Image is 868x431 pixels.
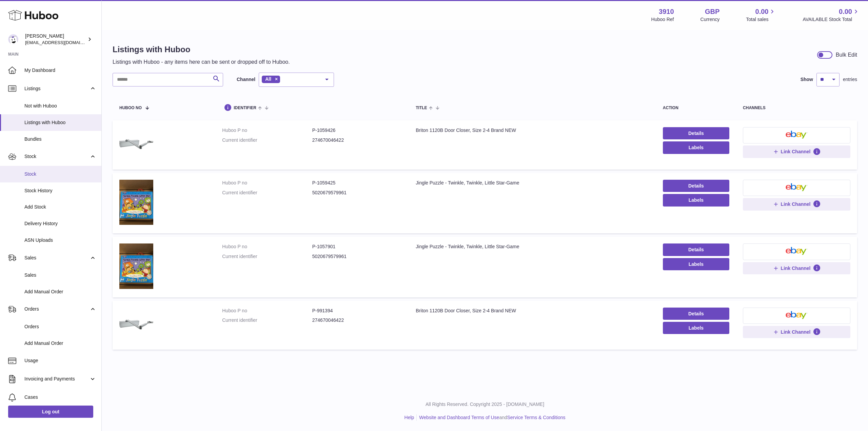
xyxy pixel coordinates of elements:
a: 0.00 AVAILABLE Stock Total [803,7,860,23]
span: Link Channel [781,149,811,155]
img: ebay-small.png [786,183,808,191]
button: Labels [663,194,729,206]
dd: P-1059425 [312,180,402,186]
span: Not with Huboo [24,103,96,109]
div: Jingle Puzzle - Twinkle, Twinkle, Little Star-Game [416,180,649,186]
span: Bundles [24,136,96,142]
dd: P-1057901 [312,243,402,250]
a: Details [663,180,729,192]
span: AVAILABLE Stock Total [803,16,860,23]
span: title [416,106,427,110]
button: Link Channel [743,198,850,210]
img: Briton 1120B Door Closer, Size 2-4 Brand NEW [119,127,153,161]
label: Channel [237,76,255,83]
dd: 5020679579961 [312,253,402,260]
span: Delivery History [24,220,96,227]
span: Stock History [24,188,96,194]
a: Details [663,308,729,320]
img: Jingle Puzzle - Twinkle, Twinkle, Little Star-Game [119,243,153,289]
span: [EMAIL_ADDRESS][DOMAIN_NAME] [25,40,100,45]
span: Link Channel [781,265,811,271]
span: Listings with Huboo [24,119,96,126]
strong: GBP [705,7,719,16]
a: Details [663,127,729,139]
div: action [663,106,729,110]
li: and [417,414,565,421]
span: Add Stock [24,204,96,210]
span: Listings [24,85,89,92]
a: 0.00 Total sales [746,7,776,23]
button: Labels [663,258,729,270]
dt: Huboo P no [222,180,312,186]
span: ASN Uploads [24,237,96,243]
button: Labels [663,322,729,334]
span: Add Manual Order [24,289,96,295]
strong: 3910 [659,7,674,16]
dd: P-1059426 [312,127,402,134]
span: Sales [24,255,89,261]
dt: Huboo P no [222,308,312,314]
div: Currency [701,16,720,23]
img: ebay-small.png [786,247,808,255]
img: max@shopogolic.net [8,34,18,44]
p: All Rights Reserved. Copyright 2025 - [DOMAIN_NAME] [107,401,863,408]
button: Link Channel [743,326,850,338]
h1: Listings with Huboo [113,44,290,55]
span: 0.00 [755,7,769,16]
span: Orders [24,306,89,312]
span: Stock [24,153,89,160]
dt: Current identifier [222,253,312,260]
span: All [265,76,271,82]
span: Cases [24,394,96,400]
span: 0.00 [839,7,852,16]
a: Details [663,243,729,256]
dd: 5020679579961 [312,190,402,196]
img: Briton 1120B Door Closer, Size 2-4 Brand NEW [119,308,153,341]
span: Link Channel [781,329,811,335]
a: Service Terms & Conditions [507,415,566,420]
span: Stock [24,171,96,177]
div: Bulk Edit [836,51,857,59]
dt: Huboo P no [222,127,312,134]
div: Jingle Puzzle - Twinkle, Twinkle, Little Star-Game [416,243,649,250]
dt: Current identifier [222,317,312,324]
span: Huboo no [119,106,142,110]
div: [PERSON_NAME] [25,33,86,46]
span: Link Channel [781,201,811,207]
dd: P-991394 [312,308,402,314]
img: ebay-small.png [786,311,808,319]
div: Briton 1120B Door Closer, Size 2-4 Brand NEW [416,127,649,134]
div: Huboo Ref [651,16,674,23]
span: Total sales [746,16,776,23]
button: Labels [663,141,729,154]
button: Link Channel [743,145,850,158]
span: Orders [24,324,96,330]
span: identifier [234,106,256,110]
span: Invoicing and Payments [24,376,89,382]
span: Usage [24,357,96,364]
button: Link Channel [743,262,850,274]
p: Listings with Huboo - any items here can be sent or dropped off to Huboo. [113,58,290,66]
img: Jingle Puzzle - Twinkle, Twinkle, Little Star-Game [119,180,153,225]
div: channels [743,106,850,110]
span: entries [843,76,857,83]
a: Log out [8,406,93,418]
span: Add Manual Order [24,340,96,347]
dd: 274670046422 [312,137,402,143]
a: Website and Dashboard Terms of Use [419,415,499,420]
span: My Dashboard [24,67,96,74]
dt: Current identifier [222,137,312,143]
label: Show [801,76,813,83]
dt: Huboo P no [222,243,312,250]
img: ebay-small.png [786,131,808,139]
a: Help [405,415,414,420]
span: Sales [24,272,96,278]
div: Briton 1120B Door Closer, Size 2-4 Brand NEW [416,308,649,314]
dt: Current identifier [222,190,312,196]
dd: 274670046422 [312,317,402,324]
